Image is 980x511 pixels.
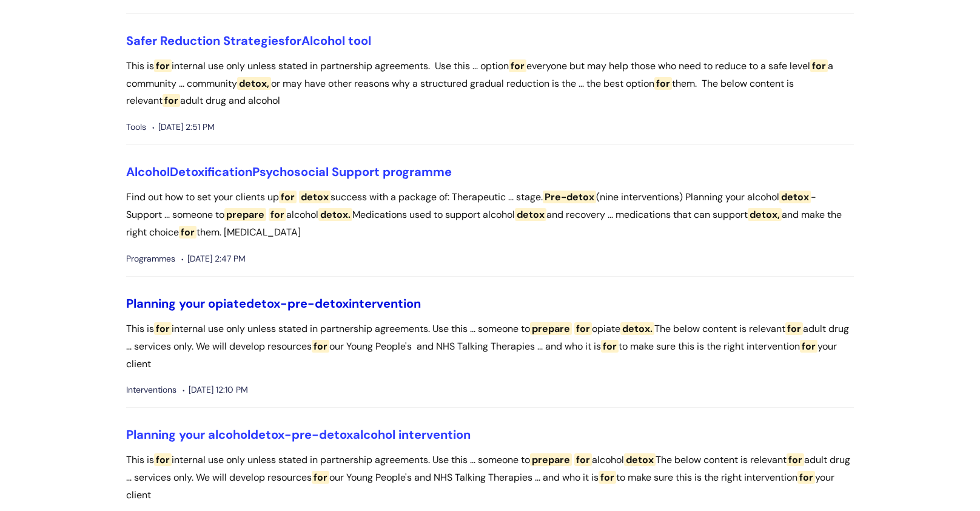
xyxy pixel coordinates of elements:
[624,453,656,466] span: detox
[126,164,452,180] a: AlcoholDetoxificationPsychosocial Support programme
[797,471,815,484] span: for
[126,452,854,504] p: This is internal use only unless stated in partnership agreements. Use this ... someone to alcoho...
[599,471,616,484] span: for
[170,164,252,180] span: Detoxification
[237,77,271,90] span: detox,
[126,296,421,311] a: Planning your opiatedetox-pre-detoxintervention
[179,226,196,239] span: for
[509,59,526,72] span: for
[154,453,172,466] span: for
[515,208,546,221] span: detox
[312,471,329,484] span: for
[126,58,854,110] p: This is internal use only unless stated in partnership agreements. Use this ... option everyone b...
[250,427,284,442] span: detox
[126,33,371,49] a: Safer Reduction StrategiesforAlcohol tool
[154,322,172,335] span: for
[126,320,854,373] p: This is internal use only unless stated in partnership agreements. Use this ... someone to opiate...
[285,33,301,49] span: for
[287,296,349,311] span: pre-detox
[543,191,596,203] span: Pre-detox
[269,208,286,221] span: for
[318,208,352,221] span: detox.
[181,251,246,266] span: [DATE] 2:47 PM
[620,322,654,335] span: detox.
[787,453,804,466] span: for
[299,191,331,203] span: detox
[126,427,471,442] a: Planning your alcoholdetox-pre-detoxalcohol intervention
[748,208,782,221] span: detox,
[654,77,672,90] span: for
[126,189,854,241] p: Find out how to set your clients up success with a package of: Therapeutic ... stage. (nine inter...
[163,94,180,107] span: for
[126,382,176,398] span: Interventions
[530,453,572,466] span: prepare
[154,59,172,72] span: for
[312,340,329,353] span: for
[810,59,828,72] span: for
[224,208,266,221] span: prepare
[279,191,297,203] span: for
[785,322,803,335] span: for
[246,296,280,311] span: detox
[530,322,572,335] span: prepare
[126,120,146,135] span: Tools
[779,191,811,203] span: detox
[601,340,619,353] span: for
[574,322,592,335] span: for
[574,453,592,466] span: for
[292,427,353,442] span: pre-detox
[183,382,248,398] span: [DATE] 12:10 PM
[800,340,817,353] span: for
[152,120,215,135] span: [DATE] 2:51 PM
[126,251,175,266] span: Programmes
